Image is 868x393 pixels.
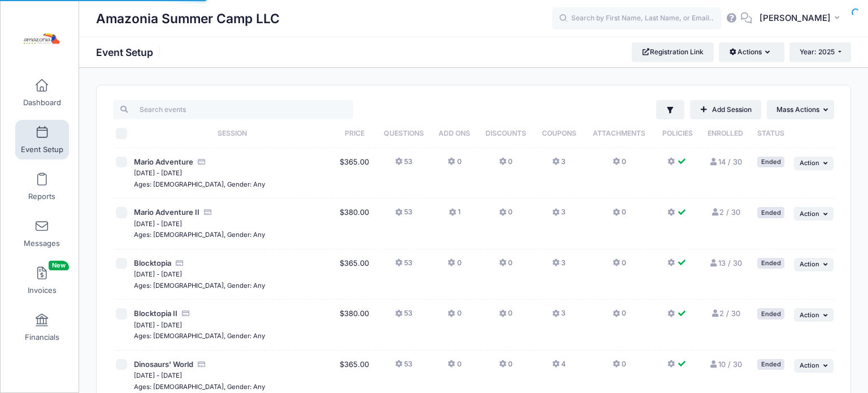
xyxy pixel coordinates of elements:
[709,360,742,369] a: 10 / 30
[448,258,461,274] button: 0
[1,12,80,66] a: Amazonia Summer Camp LLC
[593,129,645,137] span: Attachments
[710,309,740,318] a: 2 / 30
[131,119,333,148] th: Session
[757,258,784,269] div: Ended
[134,383,265,391] small: Ages: [DEMOGRAPHIC_DATA], Gender: Any
[751,119,791,148] th: Status
[499,308,513,325] button: 0
[800,210,819,218] span: Action
[134,282,265,290] small: Ages: [DEMOGRAPHIC_DATA], Gender: Any
[21,145,63,154] span: Event Setup
[776,105,819,114] span: Mass Actions
[23,98,61,107] span: Dashboard
[134,208,199,217] span: Mario Adventure II
[197,361,206,368] i: Accepting Credit Card Payments
[49,261,69,270] span: New
[134,321,182,329] small: [DATE] - [DATE]
[719,42,784,62] button: Actions
[700,119,751,148] th: Enrolled
[789,42,851,62] button: Year: 2025
[113,100,353,119] input: Search events
[134,372,182,379] small: [DATE] - [DATE]
[134,309,177,318] span: Blocktopia II
[613,157,626,173] button: 0
[375,119,432,148] th: Questions
[203,209,212,216] i: Accepting Credit Card Payments
[175,260,184,267] i: Accepting Credit Card Payments
[333,198,376,249] td: $380.00
[800,159,819,167] span: Action
[439,129,470,137] span: Add Ons
[449,207,461,223] button: 1
[499,258,513,274] button: 0
[552,308,566,325] button: 3
[794,207,834,221] button: Action
[448,308,461,325] button: 0
[552,359,566,375] button: 4
[432,119,478,148] th: Add Ons
[333,249,376,300] td: $365.00
[794,308,834,322] button: Action
[662,129,693,137] span: Policies
[613,359,626,375] button: 0
[24,239,60,248] span: Messages
[767,100,834,119] button: Mass Actions
[709,157,742,166] a: 14 / 30
[800,311,819,319] span: Action
[752,6,851,32] button: [PERSON_NAME]
[584,119,655,148] th: Attachments
[552,157,566,173] button: 3
[395,157,413,173] button: 53
[181,310,190,317] i: Accepting Credit Card Payments
[134,157,193,166] span: Mario Adventure
[709,258,742,267] a: 13 / 30
[19,18,62,60] img: Amazonia Summer Camp LLC
[134,180,265,188] small: Ages: [DEMOGRAPHIC_DATA], Gender: Any
[613,207,626,223] button: 0
[690,100,761,119] a: Add Session
[757,359,784,370] div: Ended
[757,157,784,167] div: Ended
[28,286,57,295] span: Invoices
[134,360,193,369] span: Dinosaurs' World
[757,308,784,319] div: Ended
[552,207,566,223] button: 3
[757,207,784,218] div: Ended
[499,157,513,173] button: 0
[552,7,722,30] input: Search by First Name, Last Name, or Email...
[25,332,59,342] span: Financials
[15,214,69,253] a: Messages
[134,270,182,278] small: [DATE] - [DATE]
[499,207,513,223] button: 0
[613,258,626,274] button: 0
[794,157,834,170] button: Action
[15,167,69,206] a: Reports
[15,261,69,300] a: InvoicesNew
[395,308,413,325] button: 53
[134,220,182,228] small: [DATE] - [DATE]
[15,308,69,347] a: Financials
[333,119,376,148] th: Price
[395,258,413,274] button: 53
[552,258,566,274] button: 3
[794,359,834,373] button: Action
[499,359,513,375] button: 0
[448,359,461,375] button: 0
[800,260,819,268] span: Action
[794,258,834,271] button: Action
[759,12,831,24] span: [PERSON_NAME]
[395,359,413,375] button: 53
[15,120,69,159] a: Event Setup
[15,73,69,113] a: Dashboard
[134,332,265,340] small: Ages: [DEMOGRAPHIC_DATA], Gender: Any
[333,148,376,199] td: $365.00
[632,42,714,62] a: Registration Link
[710,208,740,217] a: 2 / 30
[28,192,55,201] span: Reports
[448,157,461,173] button: 0
[134,231,265,239] small: Ages: [DEMOGRAPHIC_DATA], Gender: Any
[478,119,535,148] th: Discounts
[395,207,413,223] button: 53
[800,47,835,56] span: Year: 2025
